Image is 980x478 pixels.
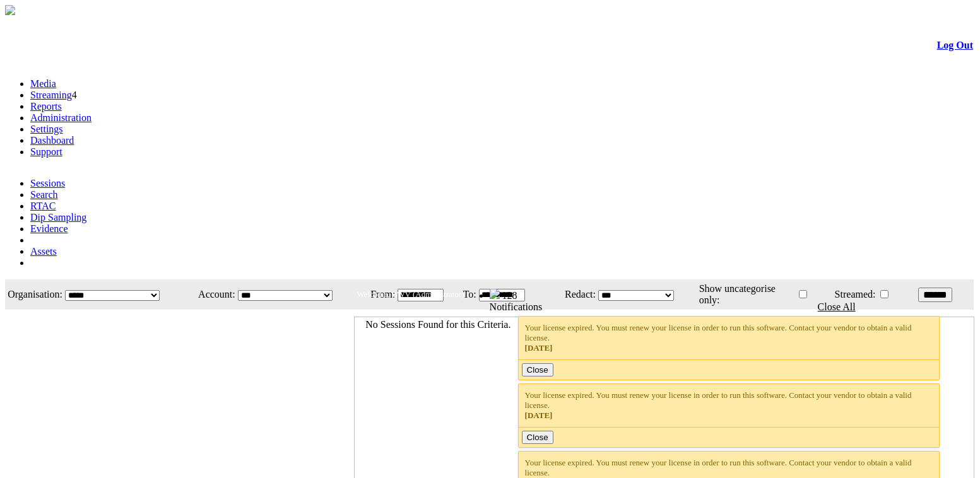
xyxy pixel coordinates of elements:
[937,40,973,50] a: Log Out
[525,390,933,421] div: Your license expired. You must renew your license in order to run this software. Contact your ven...
[490,289,500,299] img: bell25.png
[357,289,464,299] span: Welcome, BWV (Administrator)
[490,301,948,313] div: Notifications
[72,90,77,100] span: 4
[30,189,58,200] a: Search
[30,124,63,134] a: Settings
[30,90,72,100] a: Streaming
[30,223,68,234] a: Evidence
[522,431,553,444] button: Close
[502,290,517,301] span: 128
[30,246,57,257] a: Assets
[30,146,62,157] a: Support
[525,411,553,420] span: [DATE]
[30,201,56,211] a: RTAC
[30,112,92,123] a: Administration
[818,301,856,312] a: Close All
[30,101,62,112] a: Reports
[522,363,553,376] button: Close
[187,281,236,308] td: Account:
[5,5,15,15] img: arrow-3.png
[525,343,553,353] span: [DATE]
[30,135,74,146] a: Dashboard
[525,323,933,353] div: Your license expired. You must renew your license in order to run this software. Contact your ven...
[30,178,65,189] a: Sessions
[6,281,63,308] td: Organisation:
[30,78,56,89] a: Media
[30,212,86,223] a: Dip Sampling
